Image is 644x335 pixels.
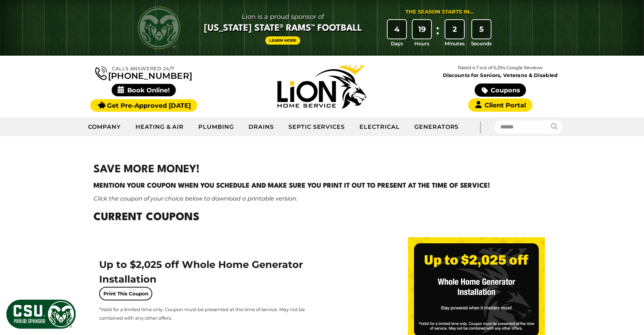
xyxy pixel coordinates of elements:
[95,65,192,80] a: [PHONE_NUMBER]
[391,40,403,47] span: Days
[475,83,526,97] a: Coupons
[81,118,128,136] a: Company
[112,84,176,96] span: Book Online!
[99,307,305,321] span: *Valid for a limited time only. Coupon must be presented at the time of service. May not be combi...
[468,98,532,112] a: Client Portal
[352,118,407,136] a: Electrical
[90,99,197,112] a: Get Pre-Approved [DATE]
[411,64,589,72] p: Rated 4.7 out of 5,294 Google Reviews
[204,11,362,22] span: Lion is a proud sponsor of
[405,8,474,16] div: The Season Starts in...
[277,65,367,108] img: Lion Home Service
[388,20,406,39] div: 4
[93,181,551,191] h4: Mention your coupon when you schedule and make sure you print it out to present at the time of se...
[466,117,494,136] div: |
[93,164,200,175] strong: SAVE MORE MONEY!
[407,118,466,136] a: Generators
[413,20,431,39] div: 19
[93,210,551,226] h2: Current Coupons
[472,20,491,39] div: 5
[204,22,362,35] span: [US_STATE] State® Rams™ Football
[265,36,300,45] a: Learn More
[5,299,77,330] img: CSU Sponsor Badge
[434,20,441,47] div: :
[471,40,492,47] span: Seconds
[128,118,191,136] a: Heating & Air
[99,259,303,285] span: Up to $2,025 off Whole Home Generator Installation
[138,6,180,49] img: CSU Rams logo
[93,195,297,202] em: Click the coupon of your choice below to download a printable version.
[241,118,281,136] a: Drains
[281,118,352,136] a: Septic Services
[413,73,588,78] span: Discounts for Seniors, Veterans & Disabled
[99,287,152,300] a: Print This Coupon
[445,40,465,47] span: Minutes
[414,40,429,47] span: Hours
[191,118,241,136] a: Plumbing
[445,20,464,39] div: 2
